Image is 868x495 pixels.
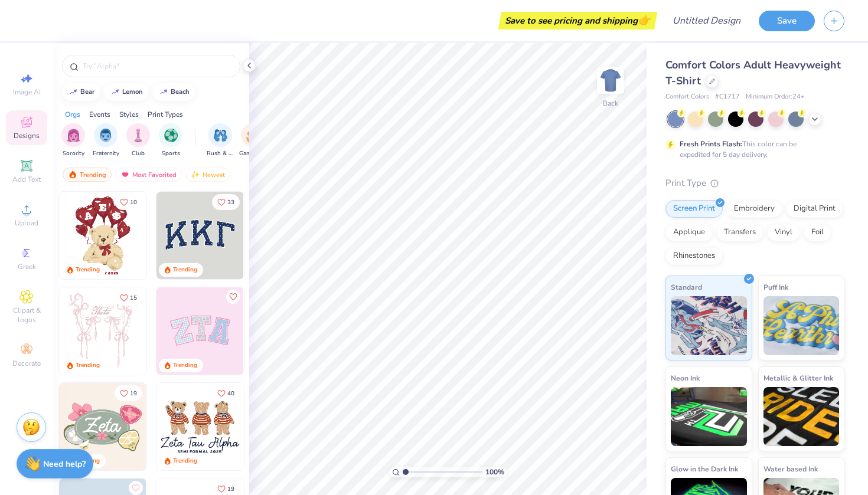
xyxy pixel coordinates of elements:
div: filter for Game Day [239,123,266,158]
div: Print Types [148,109,183,120]
button: beach [152,83,195,101]
div: filter for Club [126,123,150,158]
div: Rhinestones [665,247,723,265]
div: Most Favorited [115,168,182,182]
span: Glow in the Dark Ink [671,463,738,475]
div: Trending [173,361,197,370]
button: Like [115,194,142,210]
div: Applique [665,224,713,241]
div: Trending [173,457,197,466]
img: Fraternity Image [99,129,112,142]
div: beach [171,88,190,95]
img: 5ee11766-d822-42f5-ad4e-763472bf8dcf [243,287,331,375]
img: d12a98c7-f0f7-4345-bf3a-b9f1b718b86e [146,287,233,375]
span: Add Text [12,175,41,184]
span: Upload [15,218,38,228]
img: d6d5c6c6-9b9a-4053-be8a-bdf4bacb006d [146,383,233,470]
span: 33 [227,199,234,205]
span: Designs [14,131,40,140]
div: Trending [63,168,112,182]
strong: Need help? [43,458,86,470]
span: Comfort Colors [665,92,709,102]
div: Screen Print [665,200,723,218]
img: Puff Ink [763,296,840,355]
img: 587403a7-0594-4a7f-b2bd-0ca67a3ff8dd [59,192,146,279]
img: Newest.gif [191,171,200,179]
div: Trending [173,265,197,274]
img: Rush & Bid Image [214,129,227,142]
button: filter button [126,123,150,158]
span: 19 [130,391,137,396]
span: Neon Ink [671,372,700,384]
span: Game Day [239,149,266,158]
div: Trending [76,265,100,274]
div: Back [603,98,618,109]
div: Styles [119,109,139,120]
button: Save [759,11,815,31]
input: Untitled Design [663,9,750,32]
img: d12c9beb-9502-45c7-ae94-40b97fdd6040 [243,383,331,470]
img: Sports Image [164,129,178,142]
img: Metallic & Glitter Ink [763,387,840,446]
div: Digital Print [786,200,843,218]
span: Metallic & Glitter Ink [763,372,833,384]
span: Minimum Order: 24 + [746,92,805,102]
img: trending.gif [68,171,77,179]
img: Neon Ink [671,387,747,446]
button: Like [212,385,240,401]
span: Greek [18,262,36,271]
img: trend_line.gif [68,88,78,96]
input: Try "Alpha" [81,60,233,72]
img: 83dda5b0-2158-48ca-832c-f6b4ef4c4536 [59,287,146,375]
span: # C1717 [715,92,740,102]
div: Orgs [65,109,80,120]
img: 9980f5e8-e6a1-4b4a-8839-2b0e9349023c [156,287,244,375]
span: Rush & Bid [207,149,234,158]
div: bear [80,88,94,95]
div: Save to see pricing and shipping [501,12,654,29]
div: Trending [76,361,100,370]
span: Water based Ink [763,463,818,475]
img: trend_line.gif [110,88,120,96]
span: Comfort Colors Adult Heavyweight T-Shirt [665,58,841,88]
div: filter for Rush & Bid [207,123,234,158]
div: Transfers [716,224,763,241]
span: 19 [227,486,234,492]
span: 👉 [638,13,651,27]
img: 3b9aba4f-e317-4aa7-a679-c95a879539bd [156,192,244,279]
button: filter button [61,123,85,158]
img: Standard [671,296,747,355]
button: lemon [104,83,148,101]
span: Club [132,149,145,158]
div: Newest [185,168,230,182]
span: Puff Ink [763,281,788,293]
div: Foil [804,224,831,241]
img: Club Image [132,129,145,142]
div: Vinyl [767,224,800,241]
div: filter for Fraternity [93,123,119,158]
button: Like [115,385,142,401]
img: edfb13fc-0e43-44eb-bea2-bf7fc0dd67f9 [243,192,331,279]
button: filter button [159,123,182,158]
img: Game Day Image [246,129,260,142]
button: filter button [93,123,119,158]
span: 15 [130,295,137,301]
button: Like [212,194,240,210]
strong: Fresh Prints Flash: [680,139,742,149]
div: This color can be expedited for 5 day delivery. [680,139,825,160]
span: 100 % [485,467,504,477]
img: most_fav.gif [120,171,130,179]
span: 10 [130,199,137,205]
img: a3be6b59-b000-4a72-aad0-0c575b892a6b [156,383,244,470]
span: Sports [162,149,180,158]
button: Like [115,290,142,306]
img: Back [599,68,622,92]
button: Like [129,481,143,495]
img: 010ceb09-c6fc-40d9-b71e-e3f087f73ee6 [59,383,146,470]
span: Clipart & logos [6,306,47,324]
span: Image AI [13,87,41,97]
img: trend_line.gif [159,88,168,96]
div: filter for Sports [159,123,182,158]
span: 40 [227,391,234,396]
button: bear [62,83,100,101]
